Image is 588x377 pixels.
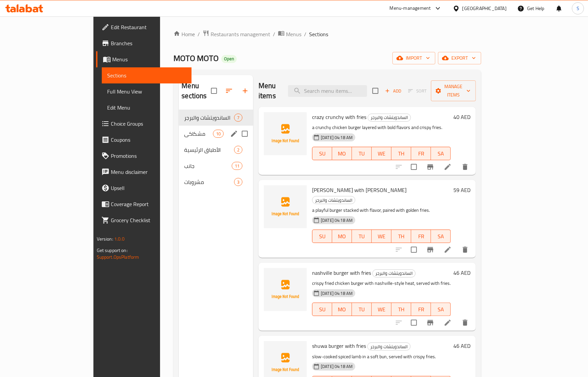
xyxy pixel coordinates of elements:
[434,149,448,159] span: SA
[234,179,242,185] span: 3
[355,149,369,159] span: TU
[111,23,186,31] span: Edit Restaurant
[264,268,307,311] img: nashville burger with fries
[404,86,431,96] span: Select section first
[102,83,192,100] a: Full Menu View
[179,110,253,126] div: الساندويتشات والبرجر7
[107,71,186,79] span: Sections
[179,174,253,190] div: مشروبات3
[286,30,301,38] span: Menus
[221,56,237,62] span: Open
[184,130,213,138] div: مشكاكي
[411,303,431,316] button: FR
[355,305,369,314] span: TU
[312,196,355,204] div: الساندويتشات والبرجر
[184,178,234,186] span: مشروبات
[431,230,451,243] button: SA
[184,114,234,122] span: الساندويتشات والبرجر
[394,149,409,159] span: TH
[374,232,389,241] span: WE
[391,230,411,243] button: TH
[184,146,234,154] span: الأطباق الرئيسية
[368,114,411,121] span: الساندويتشات والبرجر
[96,35,192,51] a: Branches
[96,212,192,228] a: Grocery Checklist
[422,242,438,258] button: Branch-specific-item
[198,30,200,38] li: /
[318,363,355,370] span: [DATE] 04:18 AM
[111,200,186,208] span: Coverage Report
[318,217,355,224] span: [DATE] 04:18 AM
[434,305,448,314] span: SA
[97,253,139,261] a: Support.OpsPlatform
[221,55,237,63] div: Open
[273,30,275,38] li: /
[368,114,411,122] div: الساندويتشات والبرجر
[462,5,507,12] div: [GEOGRAPHIC_DATA]
[97,246,128,255] span: Get support on:
[315,305,329,314] span: SU
[259,81,280,101] h2: Menu items
[179,142,253,158] div: الأطباق الرئيسية2
[213,130,224,138] div: items
[312,230,332,243] button: SU
[264,185,307,228] img: king julian with fries burger
[96,164,192,180] a: Menu disclaimer
[111,39,186,47] span: Branches
[111,168,186,176] span: Menu disclaimer
[111,136,186,144] span: Coupons
[394,305,409,314] span: TH
[114,235,125,243] span: 1.0.0
[394,232,409,241] span: TH
[111,120,186,128] span: Choice Groups
[312,206,451,214] p: a playful burger stacked with flavor, paired with golden fries.
[97,235,113,243] span: Version:
[391,303,411,316] button: TH
[237,83,253,99] button: Add section
[407,316,421,330] span: Select to update
[234,115,242,121] span: 7
[315,149,329,159] span: SU
[431,80,476,101] button: Manage items
[577,5,579,12] span: S
[398,54,430,62] span: import
[382,86,404,96] span: Add item
[390,4,431,12] div: Menu-management
[411,147,431,160] button: FR
[392,52,435,64] button: import
[111,216,186,224] span: Grocery Checklist
[444,163,452,171] a: Edit menu item
[312,279,451,288] p: crispy fried chicken burger with nashville-style heat, served with fries.
[96,19,192,35] a: Edit Restaurant
[309,30,328,38] span: Sections
[335,305,349,314] span: MO
[304,30,306,38] li: /
[312,353,451,361] p: slow-cooked spiced lamb in a soft bun, served with crispy fries.
[414,232,428,241] span: FR
[453,185,470,195] h6: 59 AED
[372,269,416,277] div: الساندويتشات والبرجر
[207,84,221,98] span: Select all sections
[355,232,369,241] span: TU
[111,184,186,192] span: Upsell
[234,146,242,154] div: items
[318,134,355,141] span: [DATE] 04:18 AM
[444,246,452,254] a: Edit menu item
[173,30,481,39] nav: breadcrumb
[407,160,421,174] span: Select to update
[221,83,237,99] span: Sort sections
[352,147,372,160] button: TU
[102,67,192,83] a: Sections
[414,305,428,314] span: FR
[384,87,402,95] span: Add
[312,147,332,160] button: SU
[312,185,407,195] span: [PERSON_NAME] with [PERSON_NAME]
[232,163,242,169] span: 11
[431,303,451,316] button: SA
[457,159,473,175] button: delete
[184,162,231,170] div: جانب
[96,180,192,196] a: Upsell
[96,148,192,164] a: Promotions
